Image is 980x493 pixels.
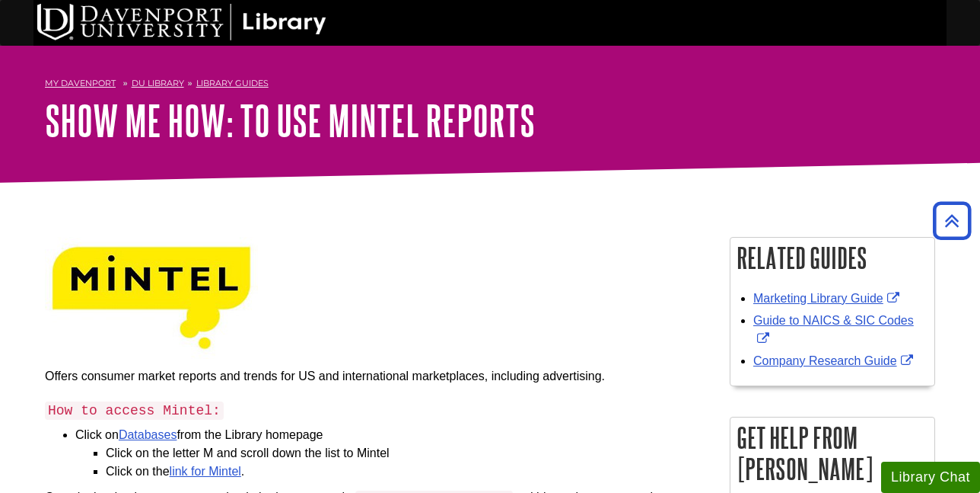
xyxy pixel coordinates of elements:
[119,428,177,441] a: Databases
[753,354,917,367] a: Link opens in new window
[753,314,914,345] a: Link opens in new window
[170,465,241,478] a: link for Mintel
[45,73,935,98] nav: breadcrumb
[928,210,976,231] a: Back to Top
[45,367,707,386] p: Offers consumer market reports and trends for US and international marketplaces, including advert...
[75,426,707,481] li: Click on from the Library homepage
[45,402,224,420] code: How to access Mintel:
[106,463,707,481] li: Click on the .
[37,4,326,40] img: DU Library
[730,418,934,489] h2: Get Help From [PERSON_NAME]
[730,238,934,278] h2: Related Guides
[45,97,535,144] a: Show Me How: To Use Mintel Reports
[106,444,707,463] li: Click on the letter M and scroll down the list to Mintel
[132,78,184,88] a: DU Library
[196,78,269,88] a: Library Guides
[753,292,903,305] a: Link opens in new window
[45,237,258,360] img: mintel logo
[881,462,980,493] button: Library Chat
[45,77,116,90] a: My Davenport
